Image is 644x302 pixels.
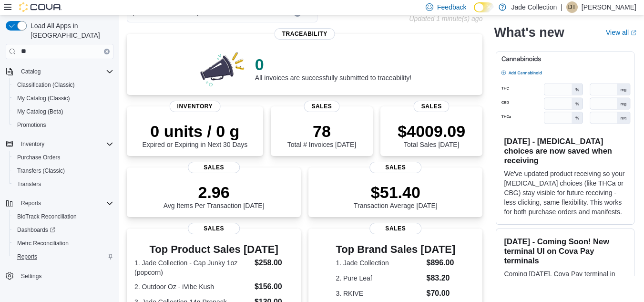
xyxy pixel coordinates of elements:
span: Purchase Orders [17,154,61,161]
dt: 3. RKIVE [336,289,422,298]
span: Sales [188,162,240,173]
h3: [DATE] - Coming Soon! New terminal UI on Cova Pay terminals [504,237,626,265]
span: Classification (Classic) [17,81,75,89]
p: 0 units / 0 g [142,122,247,141]
button: Catalog [2,65,117,78]
span: Sales [369,162,422,173]
a: Transfers (Classic) [13,165,69,177]
p: 78 [287,122,356,141]
span: My Catalog (Classic) [13,93,113,104]
span: My Catalog (Classic) [17,94,70,102]
div: Total # Invoices [DATE] [287,122,356,148]
div: Avg Items Per Transaction [DATE] [164,183,265,209]
dt: 2. Pure Leaf [336,273,422,283]
p: | [561,1,562,13]
span: Sales [369,223,422,234]
p: $51.40 [354,183,438,202]
dd: $70.00 [427,288,456,299]
a: BioTrack Reconciliation [13,211,81,222]
button: Reports [17,198,45,209]
span: Metrc Reconciliation [17,240,69,247]
span: Reports [21,199,41,207]
dd: $896.00 [427,257,456,269]
button: Inventory [17,138,48,150]
p: [PERSON_NAME] [582,1,636,13]
button: Purchase Orders [10,151,117,164]
span: Reports [17,198,113,209]
button: Transfers (Classic) [10,164,117,177]
p: 2.96 [164,183,265,202]
p: Jade Collection [511,1,557,13]
span: Reports [17,253,37,260]
div: Expired or Expiring in Next 30 Days [142,122,247,148]
span: My Catalog (Beta) [17,108,63,115]
div: Transaction Average [DATE] [354,183,438,209]
dt: 1. Jade Collection - Cap Junky 1oz (popcorn) [134,258,251,277]
p: Updated 1 minute(s) ago [409,15,482,22]
span: Reports [13,251,113,262]
span: Transfers [13,178,113,190]
span: My Catalog (Beta) [13,106,113,117]
h3: Top Product Sales [DATE] [134,244,293,255]
span: Settings [21,272,41,280]
p: We've updated product receiving so your [MEDICAL_DATA] choices (like THCa or CBG) stay visible fo... [504,169,626,217]
span: Catalog [21,68,41,75]
a: My Catalog (Classic) [13,93,74,104]
h3: Top Brand Sales [DATE] [336,244,455,255]
img: 0 [198,49,247,87]
button: Inventory [2,137,117,151]
a: Classification (Classic) [13,79,79,91]
button: Promotions [10,118,117,132]
a: My Catalog (Beta) [13,106,67,117]
span: Catalog [17,66,113,77]
a: Reports [13,251,41,262]
a: Settings [17,271,45,282]
span: Metrc Reconciliation [13,238,113,249]
p: $4009.09 [398,122,465,141]
span: Transfers (Classic) [17,167,65,175]
a: Promotions [13,119,50,131]
span: Purchase Orders [13,152,113,163]
a: Purchase Orders [13,152,64,163]
img: Cova [19,2,62,12]
span: BioTrack Reconciliation [17,213,77,220]
div: Total Sales [DATE] [398,122,465,148]
span: Transfers (Classic) [13,165,113,177]
span: Dashboards [17,226,55,234]
div: All invoices are successfully submitted to traceability! [255,55,411,82]
dd: $83.20 [427,272,456,284]
input: Dark Mode [474,2,494,12]
span: Promotions [13,119,113,131]
button: Clear input [104,49,110,54]
span: Load All Apps in [GEOGRAPHIC_DATA] [27,21,113,40]
dt: 1. Jade Collection [336,258,422,268]
a: Transfers [13,178,45,190]
button: Classification (Classic) [10,78,117,92]
button: Catalog [17,66,44,77]
span: Promotions [17,121,46,129]
button: Metrc Reconciliation [10,237,117,250]
div: Desaray Thompson [566,1,578,13]
button: My Catalog (Beta) [10,105,117,118]
a: Metrc Reconciliation [13,238,72,249]
span: Feedback [437,2,466,12]
span: BioTrack Reconciliation [13,211,113,222]
span: Settings [17,270,113,282]
p: 0 [255,55,411,74]
button: Reports [2,197,117,210]
a: Dashboards [10,223,117,237]
button: My Catalog (Classic) [10,92,117,105]
span: Transfers [17,180,41,188]
h2: What's new [494,25,564,40]
span: Sales [188,223,240,234]
span: Classification (Classic) [13,79,113,91]
a: Dashboards [13,224,59,236]
dd: $258.00 [255,257,293,269]
dt: 2. Outdoor Oz - iVibe Kush [134,282,251,292]
dd: $156.00 [255,281,293,292]
h3: [DATE] - [MEDICAL_DATA] choices are now saved when receiving [504,136,626,165]
span: Inventory [17,138,113,150]
span: DT [568,1,576,13]
button: Reports [10,250,117,263]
